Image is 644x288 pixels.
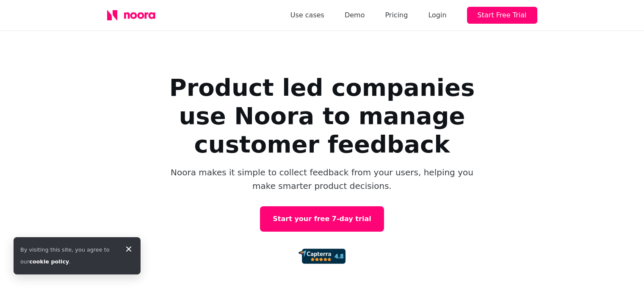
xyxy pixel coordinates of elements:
a: Pricing [385,9,408,21]
a: Demo [345,9,365,21]
div: By visiting this site, you agree to our . [20,244,117,268]
div: Login [428,9,446,21]
a: Start your free 7-day trial [260,206,384,232]
h1: Product led companies use Noora to manage customer feedback [153,73,492,159]
a: Use cases [290,9,324,21]
p: Noora makes it simple to collect feedback from your users, helping you make smarter product decis... [170,166,475,193]
img: 92d72d4f0927c2c8b0462b8c7b01ca97.png [299,249,345,264]
a: cookie policy [29,258,69,265]
button: Start Free Trial [467,7,537,24]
